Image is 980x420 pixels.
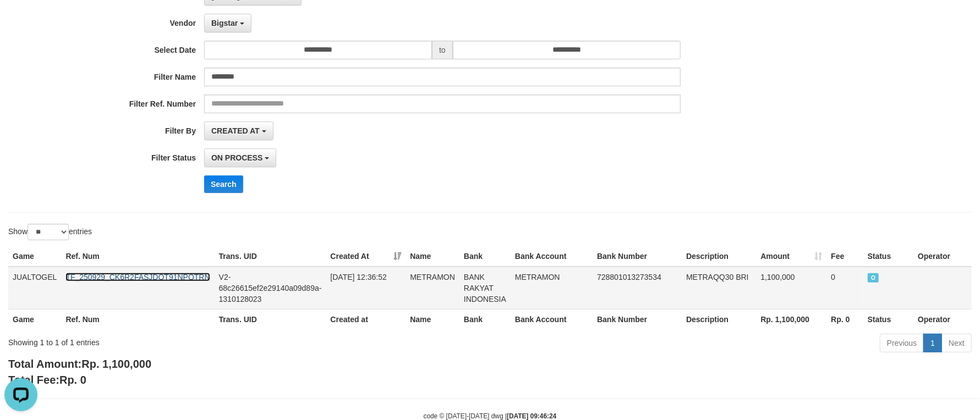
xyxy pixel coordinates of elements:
th: Created at [326,309,406,329]
th: Bank Account [511,246,593,267]
td: BANK RAKYAT INDONESIA [459,267,511,310]
a: 1 [923,334,942,352]
a: Previous [880,334,924,352]
th: Rp. 1,100,000 [756,309,826,329]
td: JUALTOGEL [8,267,61,310]
span: Rp. 1,100,000 [81,358,151,370]
span: to [432,41,453,59]
th: Status [863,246,913,267]
span: Rp. 0 [59,374,86,386]
th: Name [406,246,459,267]
a: Next [941,334,972,352]
td: V2-68c26615ef2e29140a09d89a-1310128023 [215,267,326,310]
small: code © [DATE]-[DATE] dwg | [424,412,557,420]
button: Bigstar [204,14,251,32]
th: Bank Number [593,246,682,267]
td: METRAQQ30 BRI [682,267,756,310]
b: Total Amount: [8,358,151,370]
th: Ref. Num [61,309,214,329]
th: Rp. 0 [826,309,863,329]
th: Fee [826,246,863,267]
th: Trans. UID [215,309,326,329]
th: Description [682,246,756,267]
th: Bank [459,309,511,329]
th: Trans. UID [215,246,326,267]
td: 1,100,000 [756,267,826,310]
button: ON PROCESS [204,148,276,167]
th: Operator [913,246,972,267]
b: Total Fee: [8,374,86,386]
th: Ref. Num [61,246,214,267]
span: Bigstar [211,19,238,27]
th: Bank [459,246,511,267]
th: Name [406,309,459,329]
th: Description [682,309,756,329]
th: Bank Number [593,309,682,329]
td: METRAMON [406,267,459,310]
th: Operator [913,309,972,329]
label: Show entries [8,224,92,240]
button: Search [204,175,243,193]
th: Status [863,309,913,329]
td: 728801013273534 [593,267,682,310]
span: ON PROCESS [211,153,262,162]
strong: [DATE] 09:46:24 [507,412,556,420]
td: [DATE] 12:36:52 [326,267,406,310]
th: Game [8,309,61,329]
th: Amount: activate to sort column ascending [756,246,826,267]
td: 0 [826,267,863,310]
th: Bank Account [511,309,593,329]
th: Created At: activate to sort column ascending [326,246,406,267]
button: CREATED AT [204,121,273,140]
td: METRAMON [511,267,593,310]
th: Game [8,246,61,267]
select: Showentries [28,224,69,240]
button: Open LiveChat chat widget [4,4,37,37]
a: TF_250929_CK6R2FASJDOT91NPOTRN [65,273,210,281]
span: ON PROCESS [868,273,879,283]
div: Showing 1 to 1 of 1 entries [8,333,400,348]
span: CREATED AT [211,126,260,135]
